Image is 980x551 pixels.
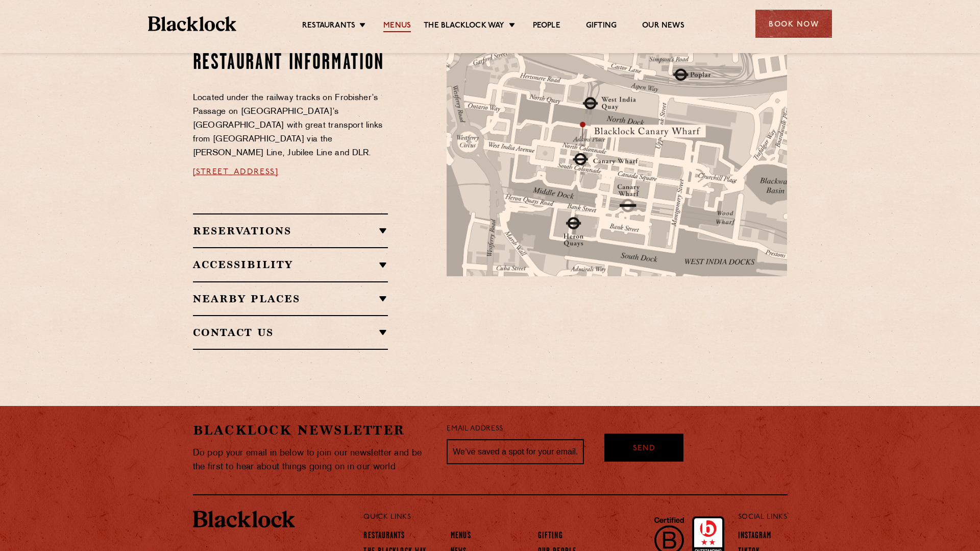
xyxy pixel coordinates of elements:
[193,258,388,271] h2: Accessibility
[738,511,788,524] p: Social Links
[193,94,383,157] span: Located under the railway tracks on Frobisher’s Passage on [GEOGRAPHIC_DATA]’s [GEOGRAPHIC_DATA] ...
[193,293,388,305] h2: Nearby Places
[193,51,388,76] h2: Restaurant Information
[633,443,655,455] span: Send
[363,511,704,524] p: Quick Links
[193,446,432,474] p: Do pop your email in below to join our newsletter and be the first to hear about things going on ...
[447,439,584,465] input: We’ve saved a spot for your email...
[451,531,471,542] a: Menus
[363,531,405,542] a: Restaurants
[193,326,388,339] h2: Contact Us
[193,511,295,528] img: BL_Textured_Logo-footer-cropped.svg
[424,21,504,32] a: The Blacklock Way
[302,21,355,32] a: Restaurants
[538,531,563,542] a: Gifting
[193,421,432,439] h2: Blacklock Newsletter
[677,255,820,350] img: svg%3E
[447,423,503,435] label: Email Address
[193,225,388,237] h2: Reservations
[383,21,411,32] a: Menus
[642,21,684,32] a: Our News
[755,10,832,38] div: Book Now
[586,21,617,32] a: Gifting
[533,21,560,32] a: People
[193,168,279,176] a: [STREET_ADDRESS]
[148,16,236,31] img: BL_Textured_Logo-footer-cropped.svg
[738,531,772,542] a: Instagram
